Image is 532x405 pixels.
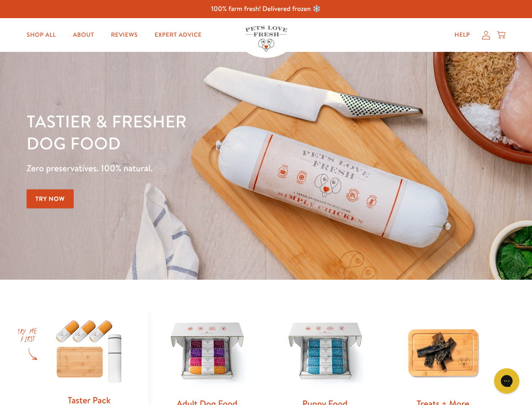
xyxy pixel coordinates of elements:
[20,27,63,43] a: Shop All
[27,161,346,176] p: Zero preservatives. 100% natural.
[245,26,287,51] img: Pets Love Fresh
[148,27,209,43] a: Expert Advice
[27,110,346,154] h1: Tastier & fresher dog food
[448,27,477,43] a: Help
[104,27,144,43] a: Reviews
[27,189,74,208] a: Try Now
[66,27,101,43] a: About
[490,365,524,397] iframe: Gorgias live chat messenger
